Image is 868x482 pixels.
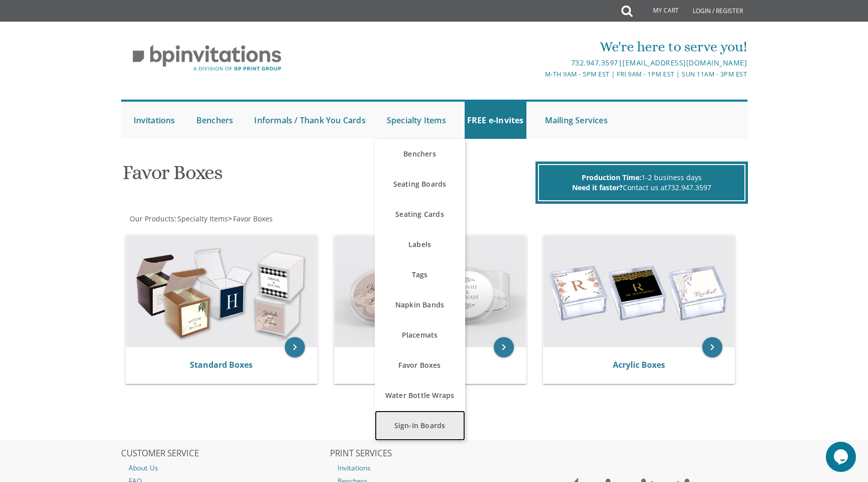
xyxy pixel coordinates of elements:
[494,337,514,357] a: keyboard_arrow_right
[826,442,858,472] iframe: chat widget
[613,359,665,370] a: Acrylic Boxes
[375,229,465,260] a: Labels
[121,461,329,474] a: About Us
[538,164,745,201] div: 1-2 business days Contact us at
[384,102,449,139] a: Specialty Items
[176,214,228,223] a: Specialty Items
[542,102,610,139] a: Mailing Services
[375,290,465,320] a: Napkin Bands
[228,214,273,223] span: >
[572,183,623,192] span: Need it faster?
[465,102,526,139] a: FREE e-Invites
[121,214,435,224] div: :
[631,1,686,21] a: My Cart
[544,235,735,347] img: Acrylic Boxes
[252,102,368,139] a: Informals / Thank You Cards
[123,162,532,191] h1: Favor Boxes
[190,359,253,370] a: Standard Boxes
[330,37,747,57] div: We're here to serve you!
[375,139,465,169] a: Benchers
[330,449,538,459] h2: PRINT SERVICES
[131,102,178,139] a: Invitations
[702,337,722,357] a: keyboard_arrow_right
[335,235,526,347] img: Round Boxes
[330,69,747,79] div: M-Th 9am - 5pm EST | Fri 9am - 1pm EST | Sun 11am - 3pm EST
[667,183,711,192] a: 732.947.3597
[177,214,228,223] span: Specialty Items
[375,199,465,229] a: Seating Cards
[571,58,618,67] a: 732.947.3597
[330,57,747,69] div: |
[129,214,174,223] a: Our Products
[375,169,465,199] a: Seating Boards
[375,260,465,290] a: Tags
[375,380,465,411] a: Water Bottle Wraps
[375,320,465,350] a: Placemats
[121,37,293,79] img: BP Invitation Loft
[582,173,641,182] span: Production Time:
[121,449,329,459] h2: CUSTOMER SERVICE
[233,214,273,223] span: Favor Boxes
[232,214,273,223] a: Favor Boxes
[194,102,236,139] a: Benchers
[375,411,465,441] a: Sign-In Boards
[126,235,317,347] img: Standard Boxes
[285,337,305,357] a: keyboard_arrow_right
[622,58,747,67] a: [EMAIL_ADDRESS][DOMAIN_NAME]
[375,350,465,380] a: Favor Boxes
[330,461,538,474] a: Invitations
